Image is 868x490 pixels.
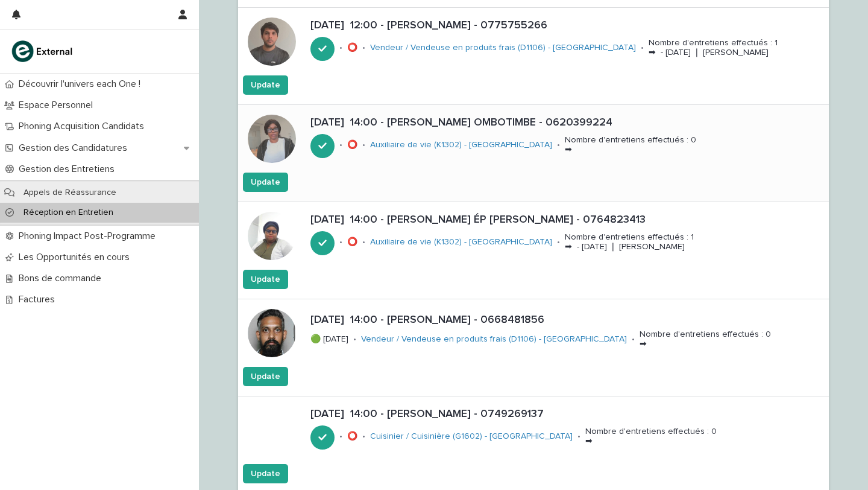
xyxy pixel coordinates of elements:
p: • [339,431,342,442]
p: • [632,334,635,345]
p: [DATE] 14:00 - [PERSON_NAME] - 0668481856 [310,314,824,327]
button: Update [243,367,288,386]
p: Découvrir l'univers each One ! [14,78,150,90]
p: Factures [14,294,64,305]
span: Update [251,371,280,383]
a: Auxiliaire de vie (K1302) - [GEOGRAPHIC_DATA] [370,237,552,247]
p: ⭕ [347,431,357,442]
p: • [577,431,580,442]
p: • [557,237,560,247]
a: [DATE] 12:00 - [PERSON_NAME] - 0775755266•⭕•Vendeur / Vendeuse en produits frais (D1106) - [GEOGR... [238,8,829,105]
a: Vendeur / Vendeuse en produits frais (D1106) - [GEOGRAPHIC_DATA] [370,43,636,53]
p: • [362,43,365,53]
p: • [362,237,365,247]
a: [DATE] 14:00 - [PERSON_NAME] ÉP [PERSON_NAME] - 0764823413•⭕•Auxiliaire de vie (K1302) - [GEOGRAP... [238,202,829,299]
span: Update [251,176,280,188]
a: Vendeur / Vendeuse en produits frais (D1106) - [GEOGRAPHIC_DATA] [361,334,627,345]
p: Nombre d'entretiens effectués : 1 ➡ - [DATE] ❘ [PERSON_NAME] [565,232,694,253]
p: Phoning Impact Post-Programme [14,231,165,242]
span: Update [251,468,280,480]
p: [DATE] 14:00 - [PERSON_NAME] - 0749269137 [310,408,824,421]
a: Auxiliaire de vie (K1302) - [GEOGRAPHIC_DATA] [370,140,552,150]
p: Nombre d'entretiens effectués : 1 ➡ - [DATE] ❘ [PERSON_NAME] [649,38,778,59]
p: • [339,237,342,247]
p: [DATE] 14:00 - [PERSON_NAME] ÉP [PERSON_NAME] - 0764823413 [310,214,824,227]
p: [DATE] 12:00 - [PERSON_NAME] - 0775755266 [310,19,824,33]
button: Update [243,75,288,95]
p: Gestion des Entretiens [14,164,124,175]
span: Update [251,273,280,285]
p: • [362,431,365,442]
a: [DATE] 14:00 - [PERSON_NAME] - 0668481856🟢 [DATE]•Vendeur / Vendeuse en produits frais (D1106) - ... [238,299,829,396]
p: Gestion des Candidatures [14,142,137,154]
p: Nombre d'entretiens effectués : 0 ➡ [565,135,696,156]
p: Phoning Acquisition Candidats [14,121,154,132]
p: ⭕ [347,237,357,247]
span: Update [251,79,280,91]
p: ⭕ [347,43,357,53]
p: Espace Personnel [14,100,102,111]
p: [DATE] 14:00 - [PERSON_NAME] OMBOTIMBE - 0620399224 [310,116,824,130]
img: bc51vvfgR2QLHU84CWIQ [10,39,76,63]
button: Update [243,270,288,289]
a: Cuisinier / Cuisinière (G1602) - [GEOGRAPHIC_DATA] [370,431,573,442]
p: • [557,140,560,150]
button: Update [243,464,288,483]
p: ⭕ [347,140,357,150]
p: • [339,140,342,150]
a: [DATE] 14:00 - [PERSON_NAME] OMBOTIMBE - 0620399224•⭕•Auxiliaire de vie (K1302) - [GEOGRAPHIC_DAT... [238,105,829,202]
p: 🟢 [DATE] [310,334,348,345]
p: Nombre d'entretiens effectués : 0 ➡ [640,329,771,350]
button: Update [243,173,288,192]
p: Appels de Réassurance [14,188,126,198]
p: Bons de commande [14,273,111,284]
p: Les Opportunités en cours [14,252,139,263]
p: • [339,43,342,53]
p: Réception en Entretien [14,208,123,218]
p: Nombre d'entretiens effectués : 0 ➡ [585,427,717,447]
p: • [641,43,644,53]
p: • [353,334,356,345]
p: • [362,140,365,150]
